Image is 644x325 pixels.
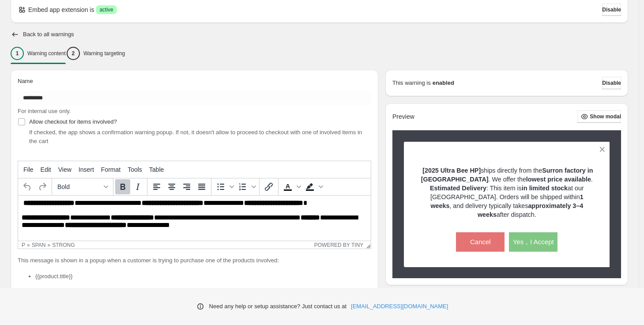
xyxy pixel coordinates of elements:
[489,176,526,183] span: . We offer the
[35,179,50,194] button: Redo
[526,176,591,183] strong: lowest price available
[149,166,164,173] span: Table
[27,242,30,248] div: »
[422,167,481,174] strong: [2025 Ultra Bee HP]
[18,78,33,84] span: Name
[67,47,80,60] div: 2
[591,176,593,183] span: .
[363,241,371,249] div: Resize
[115,179,130,194] button: Bold
[79,166,94,173] span: Insert
[590,113,621,120] span: Show modal
[57,183,101,190] span: Bold
[213,179,235,194] div: Bullet list
[28,5,94,14] p: Embed app extension is
[99,6,113,13] span: active
[235,179,257,194] div: Numbered list
[32,242,46,248] div: span
[430,185,486,192] strong: Estimated Delivery
[29,129,362,144] span: If checked, the app shows a confirmation warning popup. If not, it doesn't allow to proceed to ch...
[194,179,209,194] button: Justify
[456,232,505,252] button: Cancel
[27,50,66,57] p: Warning content
[83,50,125,57] p: Warning targeting
[29,118,117,125] span: Allow checkout for items involved?
[602,79,621,87] span: Disable
[392,79,431,87] p: This warning is
[101,166,121,173] span: Format
[11,44,66,63] button: 1Warning content
[149,179,164,194] button: Align left
[302,179,324,194] div: Background color
[48,242,51,248] div: »
[577,110,621,123] button: Show modal
[130,179,145,194] button: Italic
[23,166,34,173] span: File
[23,31,74,38] h2: Back to all warnings
[22,242,25,248] div: p
[18,256,371,265] p: This message is shown in a popup when a customer is trying to purchase one of the products involved:
[392,113,414,121] h2: Preview
[602,4,621,16] button: Disable
[261,179,276,194] button: Insert/edit link
[481,167,542,174] span: ships directly from the
[430,193,583,209] strong: 1 weeks
[433,79,454,87] strong: enabled
[20,179,35,194] button: Undo
[54,179,111,194] button: Formats
[18,108,71,114] span: For internal use only.
[52,242,75,248] div: strong
[128,166,142,173] span: Tools
[602,6,621,13] span: Disable
[58,166,72,173] span: View
[522,185,568,192] strong: in limited stock
[179,179,194,194] button: Align right
[419,184,595,219] p: : This item is at our [GEOGRAPHIC_DATA]. Orders will be shipped within , and delivery typically t...
[67,44,125,63] button: 2Warning targeting
[478,202,583,218] strong: approximately 3–4 weeks
[164,179,179,194] button: Align center
[280,179,302,194] div: Text color
[509,232,557,252] button: Yes，I Accept
[602,77,621,89] button: Disable
[351,302,448,311] a: [EMAIL_ADDRESS][DOMAIN_NAME]
[35,272,371,281] li: {{product.title}}
[41,166,51,173] span: Edit
[11,47,24,60] div: 1
[18,196,371,241] iframe: Rich Text Area
[314,242,364,248] a: Powered by Tiny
